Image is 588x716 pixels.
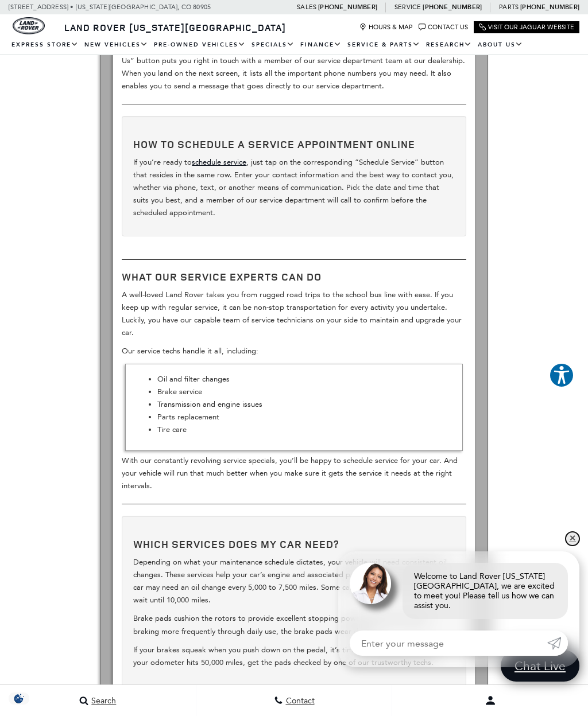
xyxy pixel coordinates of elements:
a: [PHONE_NUMBER] [520,3,579,11]
a: Research [423,35,475,55]
span: Land Rover [US_STATE][GEOGRAPHIC_DATA] [64,21,286,34]
input: Enter your message [350,631,547,656]
img: Land Rover [13,17,45,34]
button: Explore your accessibility options [549,363,574,388]
span: Search [88,696,116,706]
a: Hours & Map [359,24,413,31]
p: With our constantly revolving service specials, you’ll be happy to schedule service for your car.... [122,454,466,492]
a: [PHONE_NUMBER] [318,3,377,11]
li: Tire care [157,423,453,436]
span: Contact [283,696,315,706]
li: Oil and filter changes [157,373,453,386]
p: Depending on what your maintenance schedule dictates, your vehicle will need consistent oil chang... [133,556,454,606]
img: Agent profile photo [350,563,391,604]
a: New Vehicles [82,35,151,55]
aside: Accessibility Help Desk [549,363,574,390]
p: Other buttons appear alongside the “Print Coupon” button, which can also be used. The “Contact Us... [122,42,466,92]
p: If you’re ready to , just tap on the corresponding “Schedule Service” button that resides in the ... [133,156,454,219]
a: Specials [249,35,297,55]
strong: What Our Service Experts Can Do [122,270,322,283]
section: Click to Open Cookie Consent Modal [6,692,32,705]
a: schedule service [192,158,246,166]
button: Open user profile menu [392,686,588,715]
li: Parts replacement [157,411,453,423]
a: land-rover [13,17,45,34]
p: A well-loved Land Rover takes you from rugged road trips to the school bus line with ease. If you... [122,289,466,339]
a: [PHONE_NUMBER] [423,3,482,11]
div: Welcome to Land Rover [US_STATE][GEOGRAPHIC_DATA], we are excited to meet you! Please tell us how... [403,563,568,619]
a: About Us [475,35,526,55]
a: Service & Parts [345,35,423,55]
a: EXPRESS STORE [9,35,82,55]
p: Our service techs handle it all, including: [122,345,466,357]
a: [STREET_ADDRESS] • [US_STATE][GEOGRAPHIC_DATA], CO 80905 [9,3,211,11]
nav: Main Navigation [9,35,579,55]
a: Visit Our Jaguar Website [479,24,574,31]
a: Contact Us [419,24,468,31]
p: Brake pads cushion the rotors to provide excellent stopping power. Once you’ve been braking more ... [133,612,454,637]
a: Submit [547,631,568,656]
li: Brake service [157,386,453,398]
p: If your brakes squeak when you push down on the pedal, it’s time to replace them. When your odome... [133,644,454,669]
img: Opt-Out Icon [6,692,32,705]
strong: How to Schedule a Service Appointment Online [133,137,415,151]
a: Land Rover [US_STATE][GEOGRAPHIC_DATA] [57,21,293,34]
li: Transmission and engine issues [157,398,453,411]
strong: Which Services Does My Car Need? [133,537,339,551]
a: Pre-Owned Vehicles [151,35,249,55]
a: Finance [297,35,345,55]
